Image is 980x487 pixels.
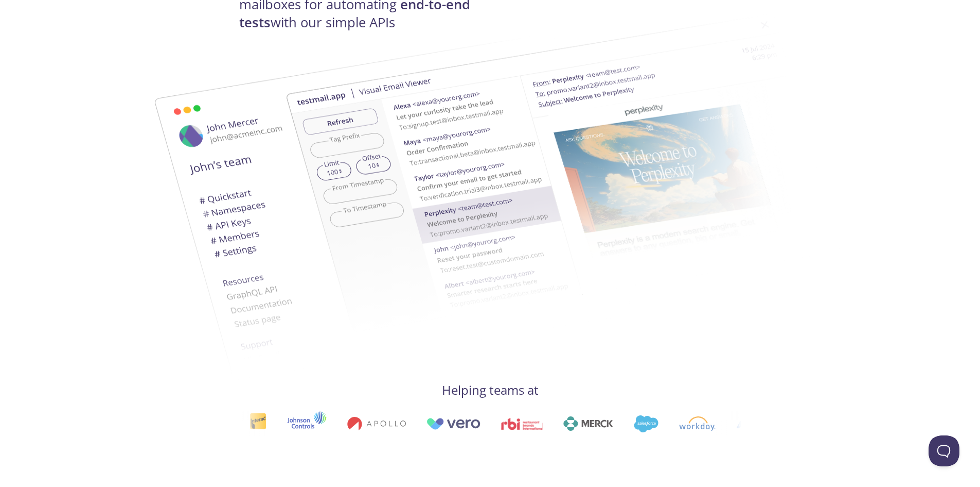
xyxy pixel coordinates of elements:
[239,382,741,398] h4: Helping teams at
[563,416,613,431] img: merck
[929,435,959,466] iframe: Help Scout Beacon - Open
[287,411,326,436] img: johnsoncontrols
[679,416,715,431] img: workday
[115,32,671,381] img: testmail-email-viewer
[347,416,405,431] img: apollo
[501,418,542,430] img: rbi
[633,415,658,432] img: salesforce
[249,413,266,435] img: interac
[426,418,480,430] img: vero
